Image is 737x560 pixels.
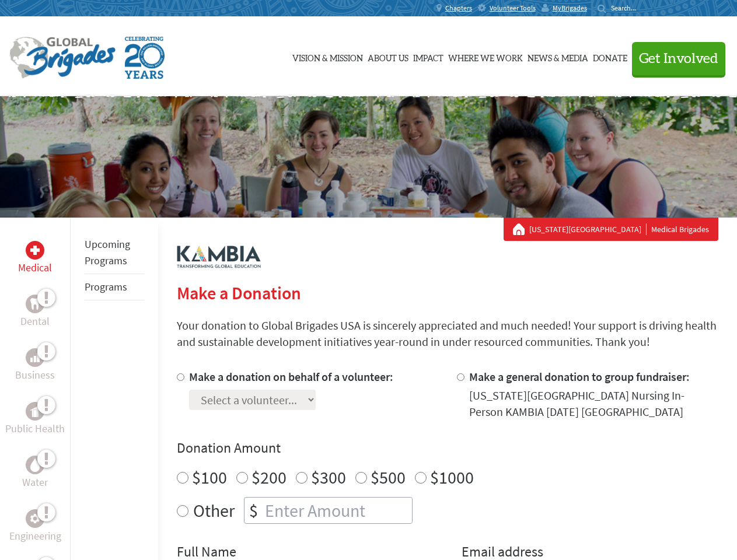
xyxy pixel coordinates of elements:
h4: Donation Amount [177,439,718,457]
span: Volunteer Tools [490,3,536,13]
label: $100 [192,466,227,488]
a: [US_STATE][GEOGRAPHIC_DATA] [529,223,647,235]
img: Dental [30,298,40,309]
label: $300 [311,466,346,488]
p: Engineering [9,528,61,544]
a: Impact [413,27,443,86]
a: WaterWater [22,456,48,491]
img: Global Brigades Celebrating 20 Years [125,37,165,79]
button: Get Involved [632,42,725,75]
span: MyBrigades [553,3,587,13]
div: Business [26,348,44,367]
input: Search... [611,3,644,12]
p: Business [15,367,55,383]
a: News & Media [528,27,588,86]
h2: Make a Donation [177,282,718,303]
p: Public Health [5,421,65,437]
img: Business [30,353,40,362]
span: Get Involved [639,52,718,66]
a: About Us [368,27,408,86]
a: Where We Work [448,27,523,86]
a: BusinessBusiness [15,348,55,383]
a: EngineeringEngineering [9,509,61,544]
img: Public Health [30,405,40,417]
p: Your donation to Global Brigades USA is sincerely appreciated and much needed! Your support is dr... [177,317,718,350]
img: logo-kambia.png [177,246,261,268]
label: Make a donation on behalf of a volunteer: [189,369,393,384]
div: Public Health [26,402,44,421]
img: Medical [30,246,40,255]
a: Donate [593,27,627,86]
a: MedicalMedical [18,241,52,276]
img: Water [30,458,40,471]
a: Vision & Mission [292,27,363,86]
div: Dental [26,295,44,313]
label: Other [193,497,235,524]
a: Programs [85,280,127,293]
a: Public HealthPublic Health [5,402,65,437]
div: Medical [26,241,44,260]
label: Make a general donation to group fundraiser: [469,369,690,384]
p: Medical [18,260,52,276]
span: Chapters [445,3,472,13]
div: Water [26,456,44,474]
input: Enter Amount [263,498,412,523]
div: [US_STATE][GEOGRAPHIC_DATA] Nursing In-Person KAMBIA [DATE] [GEOGRAPHIC_DATA] [469,387,718,420]
li: Upcoming Programs [85,232,144,274]
label: $500 [371,466,406,488]
a: DentalDental [20,295,50,330]
li: Programs [85,274,144,300]
a: Upcoming Programs [85,237,130,267]
label: $200 [252,466,287,488]
div: Medical Brigades [513,223,709,235]
img: Engineering [30,514,40,523]
p: Dental [20,313,50,330]
div: Engineering [26,509,44,528]
div: $ [244,498,263,523]
label: $1000 [430,466,474,488]
p: Water [22,474,48,491]
img: Global Brigades Logo [9,37,116,79]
